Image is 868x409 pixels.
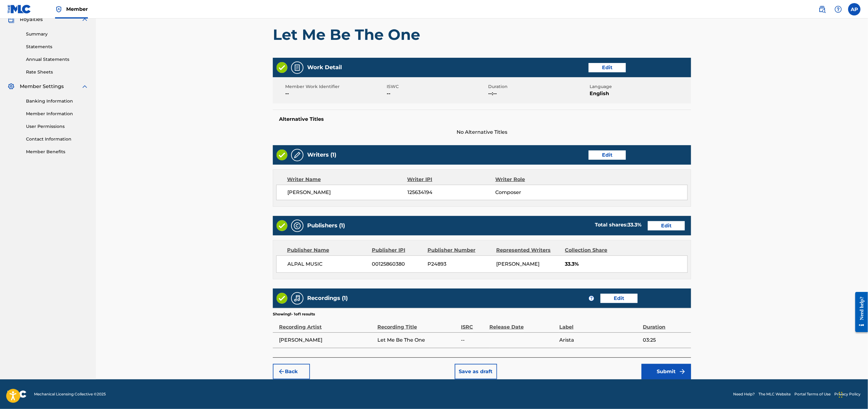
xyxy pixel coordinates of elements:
span: 03:25 [643,336,688,344]
div: User Menu [848,3,861,15]
a: Portal Terms of Use [794,391,831,397]
img: f7272a7cc735f4ea7f67.svg [679,368,686,375]
span: [PERSON_NAME] [496,261,539,267]
span: P24893 [428,260,492,268]
button: Edit [589,63,626,72]
img: expand [81,16,88,23]
span: English [590,90,690,97]
span: Member Settings [20,83,64,90]
span: Member Work Identifier [285,83,385,90]
span: ISWC [387,83,487,90]
div: Publisher IPI [372,247,423,254]
span: -- [285,90,385,97]
img: Valid [277,220,287,231]
h5: Work Detail [307,64,342,71]
img: Recordings [294,295,301,302]
span: 33.3% [565,260,687,268]
img: MLC Logo [7,5,31,14]
span: 125634194 [407,189,495,196]
a: Member Information [26,111,88,117]
span: ? [589,296,594,301]
div: Writer IPI [407,176,496,183]
span: Language [590,83,690,90]
div: Represented Writers [496,247,560,254]
img: search [819,6,826,13]
span: Composer [495,189,575,196]
div: Publisher Number [428,247,492,254]
img: Valid [277,62,287,73]
a: Rate Sheets [26,69,88,75]
div: Duration [643,317,688,331]
div: Writer Name [287,176,407,183]
p: Showing 1 - 1 of 1 results [273,311,315,317]
iframe: Chat Widget [837,379,868,409]
a: Banking Information [26,98,88,104]
h1: Let Me Be The One [273,25,691,44]
div: ISRC [461,317,486,331]
img: Top Rightsholder [55,6,62,13]
div: Help [832,3,844,15]
img: Publishers [294,222,301,230]
a: Public Search [816,3,828,15]
span: 00125860380 [372,260,423,268]
span: [PERSON_NAME] [287,189,407,196]
span: [PERSON_NAME] [279,336,374,344]
h5: Writers (1) [307,151,336,158]
img: expand [81,83,88,90]
div: Recording Artist [279,317,374,331]
a: Privacy Policy [834,391,861,397]
span: -- [461,336,486,344]
span: Duration [488,83,588,90]
a: Contact Information [26,136,88,142]
div: Collection Share [565,247,625,254]
span: -- [387,90,487,97]
div: Publisher Name [287,247,367,254]
span: Royalties [20,16,43,23]
img: Valid [277,150,287,160]
button: Back [273,364,310,379]
img: Royalties [7,16,15,23]
div: Writer Role [495,176,575,183]
button: Save as draft [455,364,497,379]
span: 33.3 % [628,222,642,228]
span: Arista [559,336,640,344]
h5: Recordings (1) [307,295,348,302]
a: Summary [26,31,88,37]
a: Statements [26,44,88,50]
h5: Publishers (1) [307,222,345,229]
img: Writers [294,151,301,159]
button: Edit [648,221,685,230]
a: Need Help? [733,391,755,397]
a: User Permissions [26,123,88,130]
div: Drag [839,386,843,404]
iframe: Resource Center [851,287,868,337]
h5: Alternative Titles [279,116,685,122]
div: Release Date [489,317,556,331]
span: ALPAL MUSIC [287,260,367,268]
div: Recording Title [377,317,458,331]
a: The MLC Website [758,391,791,397]
img: help [835,6,842,13]
img: Work Detail [294,64,301,71]
button: Submit [642,364,691,379]
span: Let Me Be The One [377,336,458,344]
a: Annual Statements [26,56,88,63]
button: Edit [589,150,626,160]
img: Valid [277,293,287,304]
div: Total shares: [595,221,642,229]
span: Mechanical Licensing Collective © 2025 [34,391,106,397]
span: Member [66,6,88,13]
div: Label [559,317,640,331]
img: Member Settings [7,83,15,90]
img: logo [7,390,27,398]
button: Edit [600,294,638,303]
a: Member Benefits [26,149,88,155]
img: 7ee5dd4eb1f8a8e3ef2f.svg [278,368,285,375]
span: --:-- [488,90,588,97]
span: No Alternative Titles [273,129,691,136]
